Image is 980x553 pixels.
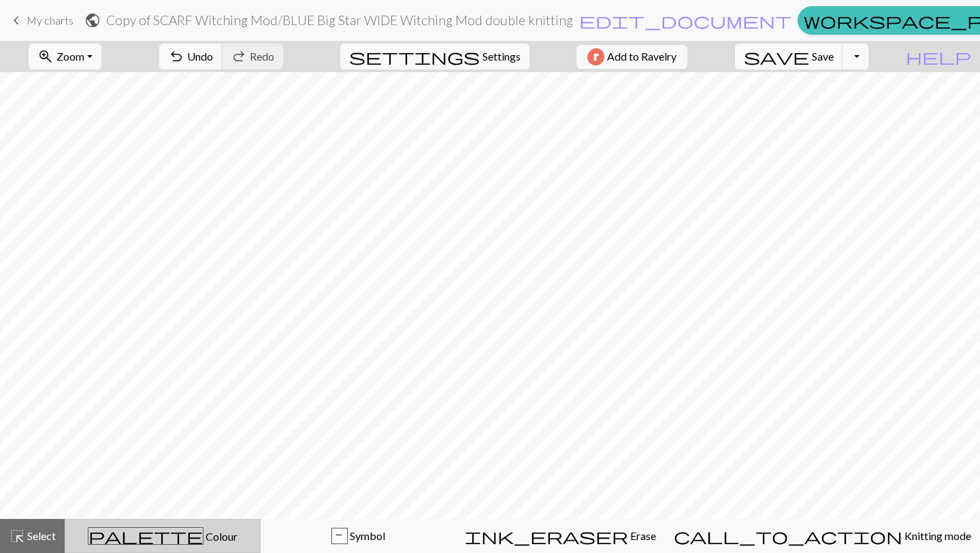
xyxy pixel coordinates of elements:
[735,44,843,69] button: Save
[456,519,665,553] button: Erase
[579,11,791,30] span: edit_document
[8,11,24,30] span: keyboard_arrow_left
[56,50,84,63] span: Zoom
[587,48,604,65] img: Ravelry
[906,47,971,66] span: help
[27,14,73,27] span: My charts
[332,528,347,545] div: P
[261,519,457,553] button: P Symbol
[576,45,687,69] button: Add to Ravelry
[744,47,809,66] span: save
[168,47,184,66] span: undo
[29,44,101,69] button: Zoom
[465,526,628,546] span: ink_eraser
[812,50,834,63] span: Save
[349,47,480,66] span: settings
[607,48,676,65] span: Add to Ravelry
[203,530,238,543] span: Colour
[159,44,223,69] button: Undo
[25,529,56,542] span: Select
[88,526,203,546] span: palette
[902,529,971,542] span: Knitting mode
[340,44,529,69] button: SettingsSettings
[674,526,902,546] span: call_to_action
[665,519,980,553] button: Knitting mode
[84,11,101,30] span: public
[348,529,385,542] span: Symbol
[8,9,73,32] a: My charts
[65,519,261,553] button: Colour
[349,48,480,65] i: Settings
[628,529,656,542] span: Erase
[187,50,213,63] span: Undo
[106,12,573,28] h2: Copy of SCARF Witching Mod / BLUE Big Star WIDE Witching Mod double knitting
[37,47,54,66] span: zoom_in
[483,48,521,65] span: Settings
[9,526,25,546] span: highlight_alt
